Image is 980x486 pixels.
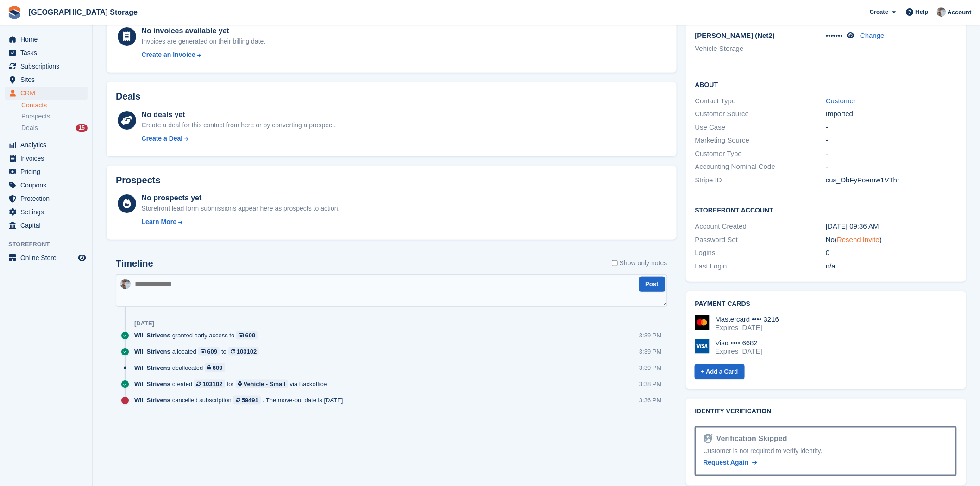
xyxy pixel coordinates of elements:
[142,204,340,213] div: Storefront lead form submissions appear here as prospects to action.
[716,347,762,355] div: Expires [DATE]
[612,258,618,268] input: Show only notes
[76,124,88,132] div: 15
[916,7,929,17] span: Help
[704,434,713,444] img: Identity Verification Ready
[826,135,957,146] div: -
[134,320,154,327] div: [DATE]
[20,219,76,232] span: Capital
[20,152,76,165] span: Invoices
[826,122,957,133] div: -
[695,162,826,172] div: Accounting Nominal Code
[116,175,161,186] h2: Prospects
[142,37,266,46] div: Invoices are generated on their billing date.
[5,192,88,205] a: menu
[5,87,88,100] a: menu
[20,206,76,218] span: Settings
[716,324,779,332] div: Expires [DATE]
[695,261,826,272] div: Last Login
[134,363,230,372] div: deallocated
[244,380,286,388] div: Vehicle - Small
[837,236,880,243] a: Resend Invite
[8,240,92,249] span: Storefront
[21,124,38,132] span: Deals
[5,206,88,218] a: menu
[20,138,76,151] span: Analytics
[704,446,948,456] div: Customer is not required to verify identity.
[5,138,88,151] a: menu
[236,331,258,340] a: 609
[826,261,957,272] div: n/a
[116,91,140,102] h2: Deals
[142,134,183,143] div: Create a Deal
[207,347,217,356] div: 609
[142,120,336,130] div: Create a deal for this contact from here or by converting a prospect.
[134,396,170,405] span: Will Strivens
[937,7,946,17] img: Will Strivens
[134,347,170,356] span: Will Strivens
[826,175,957,186] div: cus_ObFyPoemw1VThr
[695,235,826,245] div: Password Set
[695,96,826,106] div: Contact Type
[826,31,843,39] span: •••••••
[228,347,259,356] a: 103102
[134,363,170,372] span: Will Strivens
[20,46,76,59] span: Tasks
[233,396,261,405] a: 59491
[5,165,88,178] a: menu
[695,339,710,354] img: Visa Logo
[134,331,170,340] span: Will Strivens
[236,380,288,388] a: Vehicle - Small
[120,279,131,289] img: Will Strivens
[704,459,749,466] span: Request Again
[205,363,225,372] a: 609
[639,363,661,372] div: 3:39 PM
[134,331,262,340] div: granted early access to
[716,339,762,347] div: Visa •••• 6682
[695,80,957,89] h2: About
[695,149,826,159] div: Customer Type
[245,331,256,340] div: 609
[142,25,266,37] div: No invoices available yet
[142,50,195,60] div: Create an Invoice
[198,347,220,356] a: 609
[695,315,710,330] img: Mastercard Logo
[826,109,957,119] div: Imported
[20,33,76,46] span: Home
[142,217,176,227] div: Learn More
[237,347,257,356] div: 103102
[695,300,957,308] h2: Payment cards
[695,135,826,146] div: Marketing Source
[695,122,826,133] div: Use Case
[20,73,76,86] span: Sites
[5,152,88,165] a: menu
[713,433,787,444] div: Verification Skipped
[134,380,170,388] span: Will Strivens
[21,112,88,121] a: Prospects
[639,277,665,292] button: Post
[5,60,88,73] a: menu
[835,236,882,243] span: ( )
[716,315,779,324] div: Mastercard •••• 3216
[639,380,661,388] div: 3:38 PM
[7,6,21,19] img: stora-icon-8386f47178a22dfd0bd8f6a31ec36ba5ce8667c1dd55bd0f319d3a0aa187defe.svg
[612,258,667,268] label: Show only notes
[20,251,76,264] span: Online Store
[142,134,336,143] a: Create a Deal
[142,50,266,60] a: Create an Invoice
[695,205,957,214] h2: Storefront Account
[695,364,745,380] a: + Add a Card
[142,109,336,120] div: No deals yet
[695,44,826,54] li: Vehicle Storage
[695,221,826,232] div: Account Created
[20,179,76,192] span: Coupons
[134,380,332,388] div: created for via Backoffice
[695,248,826,258] div: Logins
[5,46,88,59] a: menu
[194,380,225,388] a: 103102
[826,97,856,105] a: Customer
[639,396,661,405] div: 3:36 PM
[76,252,88,263] a: Preview store
[213,363,223,372] div: 609
[20,192,76,205] span: Protection
[695,408,957,415] h2: Identity verification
